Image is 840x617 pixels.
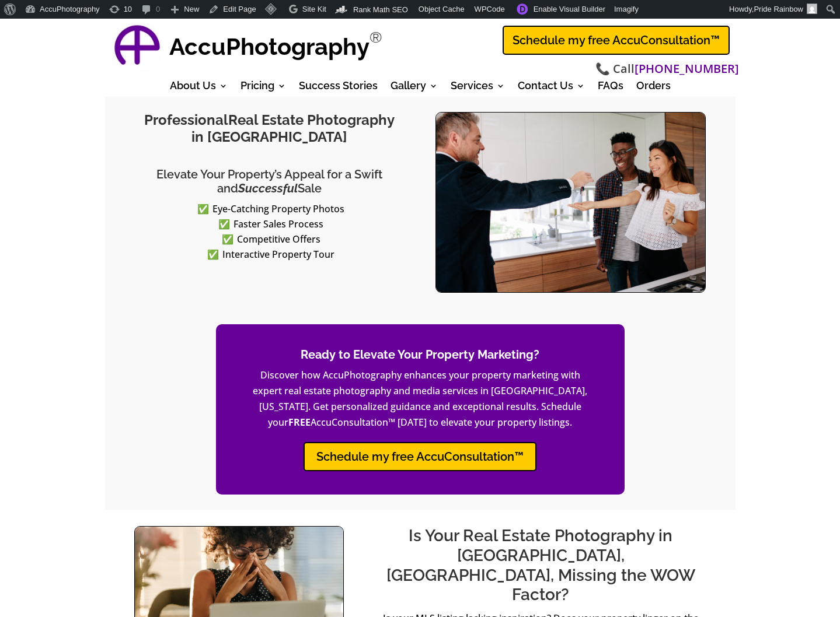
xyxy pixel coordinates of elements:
a: About Us [170,82,228,94]
a: AccuPhotography Logo - Professional Real Estate Photography and Media Services in Dallas, Texas [111,22,163,74]
li: Interactive Property Tour [144,247,405,262]
sup: Registered Trademark [370,29,382,46]
li: Faster Sales Process [144,216,405,232]
span: Site Kit [302,5,326,13]
img: Avatar of pride rainbow [807,3,817,14]
a: Pricing [241,82,286,94]
em: Successful [238,181,298,195]
a: Schedule my free AccuConsultation™ [503,26,730,55]
h2: Elevate Your Property’s Appeal for a Swift and Sale [134,167,405,201]
a: Contact Us [518,82,585,94]
a: Orders [636,82,671,94]
iframe: Widget - Botsonic [796,570,840,617]
strong: AccuPhotography [169,33,370,60]
span: Is Your Real Estate Photography in [GEOGRAPHIC_DATA], [GEOGRAPHIC_DATA], Missing the WOW Factor? [386,526,695,604]
a: Schedule my free AccuConsultation™ [304,442,536,471]
a: [PHONE_NUMBER] [635,61,739,78]
li: Competitive Offers [144,232,405,247]
span: Rank Math SEO [353,5,408,14]
a: Services [451,82,505,94]
p: Discover how AccuPhotography enhances your property marketing with expert real estate photography... [251,367,590,431]
span: 📞 Call [595,61,739,78]
img: AccuPhotography [111,22,163,74]
span: Pride Rainbow [754,5,803,13]
h2: Ready to Elevate Your Property Marketing? [251,348,590,367]
span: in [GEOGRAPHIC_DATA] [191,128,347,145]
a: Success Stories [299,82,378,94]
a: Gallery [391,82,438,94]
strong: FREE [288,416,311,429]
a: FAQs [598,82,623,94]
h1: Professional [134,112,405,152]
span: Real Estate Photography [228,111,394,128]
img: Professional-Real-Estate-Photography-Dallas-Fort-Worth-Realtor-Keys-Buyer [436,113,705,292]
li: Eye-Catching Property Photos [144,201,405,216]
